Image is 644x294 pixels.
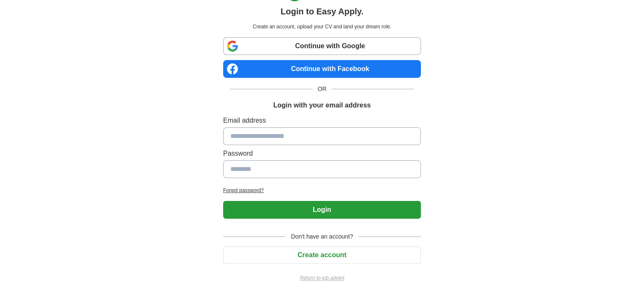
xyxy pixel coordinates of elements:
button: Login [223,201,421,219]
a: Forgot password? [223,187,421,194]
button: Create account [223,246,421,264]
h1: Login with your email address [273,100,370,110]
span: OR [312,85,332,93]
p: Create an account, upload your CV and land your dream role. [225,23,419,30]
a: Create account [223,251,421,258]
a: Continue with Google [223,37,421,55]
label: Password [223,148,421,159]
label: Email address [223,115,421,126]
a: Continue with Facebook [223,60,421,78]
a: Return to job advert [223,274,421,282]
h1: Login to Easy Apply. [281,5,364,18]
span: Don't have an account? [286,232,358,241]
